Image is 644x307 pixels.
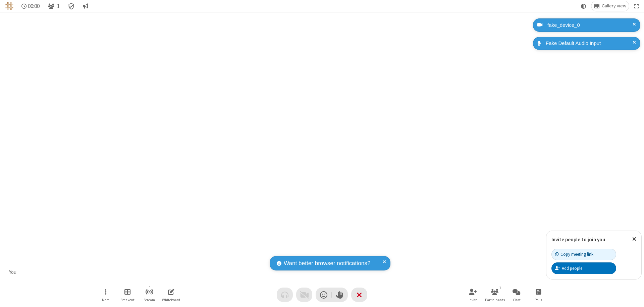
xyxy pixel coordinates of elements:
[120,298,135,302] span: Breakout
[19,1,43,11] div: Timer
[632,1,642,11] button: Fullscreen
[485,298,505,302] span: Participants
[117,285,138,304] button: Manage Breakout Rooms
[506,285,527,304] button: Open chat
[543,40,635,47] div: Fake Default Audio Input
[139,285,159,304] button: Start streaming
[469,298,477,302] span: Invite
[351,288,367,302] button: End or leave meeting
[528,285,548,304] button: Open poll
[551,236,605,243] label: Invite people to join you
[284,259,370,268] span: Want better browser notifications?
[332,288,348,302] button: Raise hand
[316,288,332,302] button: Send a reaction
[555,251,593,257] div: Copy meeting link
[485,285,505,304] button: Open participant list
[162,298,180,302] span: Whiteboard
[463,285,483,304] button: Invite participants (⌘+Shift+I)
[7,268,19,276] div: You
[627,231,641,247] button: Close popover
[296,288,312,302] button: Video
[551,262,616,274] button: Add people
[5,2,13,10] img: QA Selenium DO NOT DELETE OR CHANGE
[161,285,181,304] button: Open shared whiteboard
[57,3,60,9] span: 1
[497,285,503,291] div: 1
[96,285,116,304] button: Open menu
[591,1,629,11] button: Change layout
[80,1,91,11] button: Conversation
[277,288,293,302] button: Audio problem - check your Internet connection or call by phone
[578,1,589,11] button: Using system theme
[28,3,40,9] span: 00:00
[45,1,62,11] button: Open participant list
[513,298,521,302] span: Chat
[65,1,78,11] div: Meeting details Encryption enabled
[102,298,109,302] span: More
[551,249,616,260] button: Copy meeting link
[602,3,626,9] span: Gallery view
[144,298,155,302] span: Stream
[545,21,635,29] div: fake_device_0
[535,298,542,302] span: Polls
